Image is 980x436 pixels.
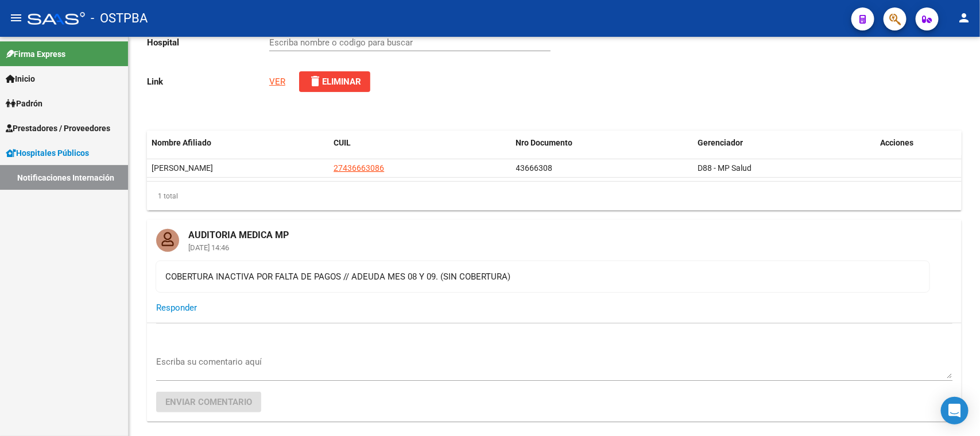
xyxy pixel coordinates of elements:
span: Firma Express [6,48,65,60]
datatable-header-cell: Nro Documento [512,131,694,155]
mat-icon: delete [308,74,322,88]
span: Nombre Afiliado [152,138,211,147]
button: Responder [156,297,197,318]
div: Open Intercom Messenger [941,397,969,424]
span: 43666308 [516,163,553,173]
span: - OSTPBA [91,6,148,31]
datatable-header-cell: CUIL [329,131,511,155]
mat-icon: person [957,11,971,25]
span: Padrón [6,97,42,110]
div: 1 total [147,182,962,211]
span: RAMIREZ DELGADO THAIS [152,163,213,173]
span: Eliminar [308,77,361,87]
mat-card-title: AUDITORIA MEDICA MP [179,220,298,242]
span: D88 - MP Salud [698,163,752,173]
div: COBERTURA INACTIVA POR FALTA DE PAGOS // ADEUDA MES 08 Y 09. (SIN COBERTURA) [165,270,920,283]
datatable-header-cell: Gerenciador [694,131,876,155]
p: Link [147,75,269,88]
span: Nro Documento [516,138,573,147]
mat-icon: menu [9,11,23,25]
button: Eliminar [299,71,370,92]
span: Enviar comentario [165,397,252,407]
a: VER [269,77,285,87]
span: Acciones [880,138,913,147]
button: Enviar comentario [156,392,261,412]
span: Prestadores / Proveedores [6,122,110,135]
span: Inicio [6,72,35,85]
mat-card-subtitle: [DATE] 14:46 [179,244,298,251]
span: 27436663086 [334,163,384,173]
datatable-header-cell: Nombre Afiliado [147,131,329,155]
span: Responder [156,303,197,313]
span: CUIL [334,138,351,147]
datatable-header-cell: Acciones [876,131,962,155]
span: Gerenciador [698,138,743,147]
span: Hospitales Públicos [6,147,89,159]
p: Hospital [147,36,269,49]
